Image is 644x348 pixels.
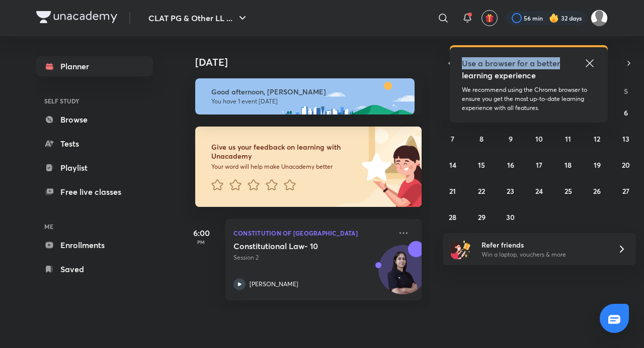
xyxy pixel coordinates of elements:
img: Avatar [379,251,427,299]
img: referral [451,239,471,259]
p: Constitution of [GEOGRAPHIC_DATA] [233,227,391,239]
button: September 25, 2025 [560,183,576,199]
h4: [DATE] [195,56,432,68]
img: Adithyan [591,10,608,27]
abbr: September 18, 2025 [565,160,572,170]
button: avatar [481,10,498,26]
p: Win a laptop, vouchers & more [481,250,605,259]
a: Playlist [36,158,153,178]
abbr: September 29, 2025 [478,212,486,222]
button: September 7, 2025 [445,131,461,147]
button: September 12, 2025 [589,131,605,147]
abbr: September 7, 2025 [451,134,454,144]
button: September 9, 2025 [503,131,519,147]
abbr: September 10, 2025 [535,134,543,144]
img: feedback_image [328,127,422,207]
abbr: September 11, 2025 [565,134,571,144]
button: September 29, 2025 [473,209,490,225]
h6: Good afternoon, [PERSON_NAME] [211,87,406,96]
p: PM [181,239,221,245]
abbr: September 23, 2025 [507,186,514,196]
h5: Use a browser for a better learning experience [462,57,562,81]
button: CLAT PG & Other LL ... [142,8,255,28]
button: September 15, 2025 [473,157,490,173]
button: September 20, 2025 [618,157,634,173]
button: September 14, 2025 [445,157,461,173]
a: Enrollments [36,235,153,255]
a: Browse [36,109,153,130]
button: September 24, 2025 [531,183,547,199]
abbr: September 25, 2025 [565,186,572,196]
button: September 6, 2025 [618,104,634,121]
button: September 19, 2025 [589,157,605,173]
h6: Give us your feedback on learning with Unacademy [211,143,358,161]
abbr: Saturday [624,86,628,96]
abbr: September 16, 2025 [507,160,514,170]
button: September 26, 2025 [589,183,605,199]
abbr: September 19, 2025 [594,160,601,170]
button: September 17, 2025 [531,157,547,173]
p: We recommend using the Chrome browser to ensure you get the most up-to-date learning experience w... [462,85,596,112]
img: afternoon [195,78,415,114]
abbr: September 14, 2025 [449,160,456,170]
button: September 22, 2025 [473,183,490,199]
a: Planner [36,56,153,76]
abbr: September 17, 2025 [536,160,542,170]
a: Free live classes [36,182,153,202]
button: September 23, 2025 [503,183,519,199]
button: September 18, 2025 [560,157,576,173]
abbr: September 6, 2025 [624,108,628,118]
button: September 30, 2025 [503,209,519,225]
a: Saved [36,259,153,279]
abbr: September 9, 2025 [509,134,513,144]
abbr: September 8, 2025 [479,134,484,144]
abbr: September 28, 2025 [449,212,456,222]
abbr: September 24, 2025 [535,186,543,196]
abbr: September 12, 2025 [594,134,600,144]
p: [PERSON_NAME] [250,280,298,289]
img: avatar [485,14,494,23]
button: September 13, 2025 [618,131,634,147]
button: September 11, 2025 [560,131,576,147]
a: Company Logo [36,11,117,26]
abbr: September 20, 2025 [622,160,630,170]
button: September 21, 2025 [445,183,461,199]
p: Your word will help make Unacademy better [211,163,358,171]
button: September 16, 2025 [503,157,519,173]
a: Tests [36,134,153,154]
img: Company Logo [36,11,117,23]
button: September 28, 2025 [445,209,461,225]
abbr: September 30, 2025 [506,212,515,222]
h6: ME [36,218,153,235]
img: streak [549,13,559,23]
abbr: September 15, 2025 [478,160,485,170]
h6: SELF STUDY [36,92,153,109]
p: You have 1 event [DATE] [211,97,406,105]
p: Session 2 [233,253,391,262]
h5: 6:00 [181,227,221,239]
button: September 10, 2025 [531,131,547,147]
h5: Constitutional Law- 10 [233,241,359,251]
abbr: September 27, 2025 [622,186,629,196]
abbr: September 21, 2025 [449,186,456,196]
h6: Refer friends [481,240,605,250]
button: September 8, 2025 [473,131,490,147]
button: September 27, 2025 [618,183,634,199]
abbr: September 13, 2025 [622,134,629,144]
abbr: September 26, 2025 [593,186,601,196]
abbr: September 22, 2025 [478,186,485,196]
